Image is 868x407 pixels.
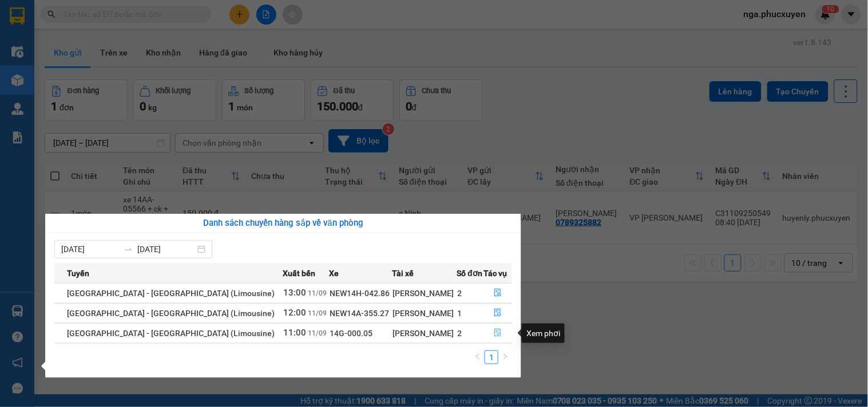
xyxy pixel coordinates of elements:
[458,329,462,338] span: 2
[485,351,498,364] a: 1
[471,350,485,364] li: Previous Page
[485,304,512,322] button: file-done
[330,289,390,298] span: NEW14H-042.86
[393,287,457,300] div: [PERSON_NAME]
[308,309,327,317] span: 11/09
[54,217,512,230] div: Danh sách chuyến hàng sắp về văn phòng
[308,289,327,297] span: 11/09
[67,267,89,280] span: Tuyến
[484,267,508,280] span: Tác vụ
[308,329,327,337] span: 11/09
[137,243,195,256] input: Đến ngày
[67,289,275,298] span: [GEOGRAPHIC_DATA] - [GEOGRAPHIC_DATA] (Limousine)
[485,284,512,302] button: file-done
[498,350,512,364] li: Next Page
[330,309,389,318] span: NEW14A-355.27
[458,289,462,298] span: 2
[283,288,306,298] span: 13:00
[67,309,275,318] span: [GEOGRAPHIC_DATA] - [GEOGRAPHIC_DATA] (Limousine)
[471,350,485,364] button: left
[393,267,414,280] span: Tài xế
[393,327,457,340] div: [PERSON_NAME]
[494,289,502,298] span: file-done
[498,350,512,364] button: right
[457,267,483,280] span: Số đơn
[124,245,133,254] span: to
[283,328,306,338] span: 11:00
[494,309,502,318] span: file-done
[522,324,565,343] div: Xem phơi
[124,245,133,254] span: swap-right
[283,267,315,280] span: Xuất bến
[494,329,502,338] span: file-done
[329,267,339,280] span: Xe
[393,307,457,320] div: [PERSON_NAME]
[485,324,512,342] button: file-done
[474,353,481,360] span: left
[330,329,372,338] span: 14G-000.05
[485,350,498,364] li: 1
[283,308,306,318] span: 12:00
[61,243,119,256] input: Từ ngày
[67,329,275,338] span: [GEOGRAPHIC_DATA] - [GEOGRAPHIC_DATA] (Limousine)
[502,353,509,360] span: right
[458,309,462,318] span: 1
